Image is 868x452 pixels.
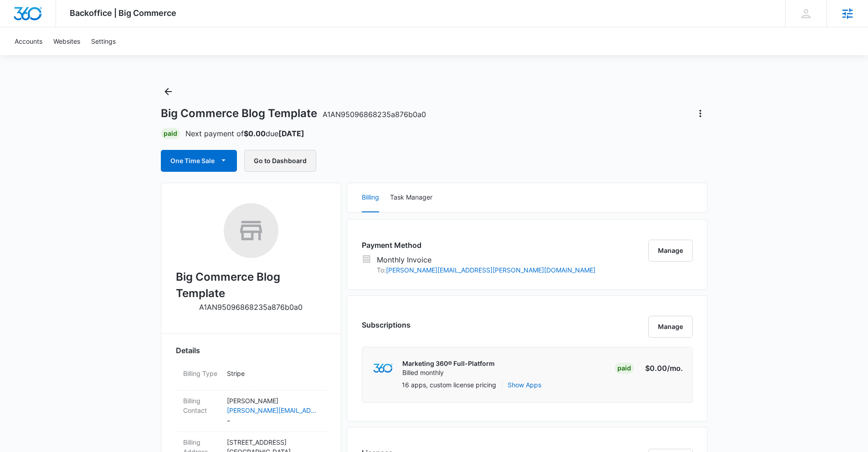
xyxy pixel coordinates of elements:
div: Billing Contact[PERSON_NAME][PERSON_NAME][EMAIL_ADDRESS][PERSON_NAME][DOMAIN_NAME]- [176,390,326,432]
dt: Billing Type [183,369,220,378]
span: Details [176,345,200,356]
button: Billing [362,183,379,212]
button: Task Manager [390,183,432,212]
span: Backoffice | Big Commerce [70,8,176,18]
p: Billed monthly [402,368,495,377]
img: marketing360Logo [373,364,393,373]
h2: Big Commerce Blog Template [176,269,326,302]
button: Manage [648,316,693,338]
p: A1AN95096868235a876b0a0 [199,302,303,313]
div: Billing TypeStripe [176,363,326,390]
span: A1AN95096868235a876b0a0 [323,110,426,119]
a: Settings [86,27,121,55]
p: [PERSON_NAME] [227,396,319,406]
a: [PERSON_NAME][EMAIL_ADDRESS][PERSON_NAME][DOMAIN_NAME] [227,406,319,415]
button: Go to Dashboard [244,150,316,172]
dd: - [227,396,319,426]
button: One Time Sale [161,150,237,172]
div: Paid [615,363,634,374]
strong: [DATE] [278,129,304,138]
a: Accounts [9,27,48,55]
strong: $0.00 [244,129,266,138]
p: $0.00 [640,363,683,374]
p: To: [377,265,596,275]
p: Next payment of due [185,128,304,139]
button: Actions [693,106,708,121]
span: /mo. [667,364,683,373]
button: Manage [648,240,693,262]
h3: Payment Method [362,240,596,251]
div: Paid [161,128,180,139]
p: Monthly Invoice [377,254,596,265]
p: Stripe [227,369,319,378]
a: Websites [48,27,86,55]
p: 16 apps, custom license pricing [402,380,496,390]
dt: Billing Contact [183,396,220,415]
h1: Big Commerce Blog Template [161,107,426,120]
h3: Subscriptions [362,319,411,330]
p: Marketing 360® Full-Platform [402,359,495,368]
button: Show Apps [508,380,541,390]
button: Back [161,84,175,99]
a: [PERSON_NAME][EMAIL_ADDRESS][PERSON_NAME][DOMAIN_NAME] [386,266,596,274]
